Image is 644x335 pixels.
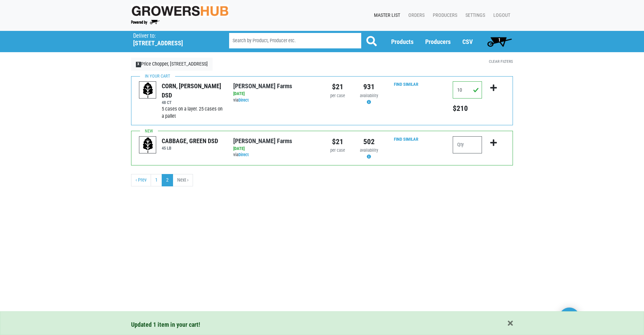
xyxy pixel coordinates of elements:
a: 2 [162,174,173,186]
a: Settings [460,9,488,22]
a: Clear Filters [489,59,513,64]
span: Price Chopper, Erie Boulevard, #172 (2515 Erie Blvd E, Syracuse, NY 13224, USA) [133,31,217,47]
p: Deliver to: [133,33,212,39]
input: Qty [453,81,482,99]
a: [PERSON_NAME] Farms [233,137,292,145]
span: availability [360,148,378,153]
h6: 48 CT [162,100,223,105]
span: X [136,62,141,67]
a: Master List [368,9,403,22]
div: $21 [327,136,348,147]
div: per case [327,93,348,99]
a: Producers [425,38,451,45]
a: Direct [238,97,249,103]
img: placeholder-variety-43d6402dacf2d531de610a020419775a.svg [139,82,157,99]
a: [PERSON_NAME] Farms [233,82,292,90]
div: 502 [358,136,379,147]
a: Producers [427,9,460,22]
h5: [STREET_ADDRESS] [133,39,212,47]
div: Availability may be subject to change. [358,93,379,106]
a: previous [131,174,151,186]
a: Products [391,38,414,45]
a: Orders [403,9,427,22]
h5: Total price [453,104,482,113]
img: placeholder-variety-43d6402dacf2d531de610a020419775a.svg [139,137,157,154]
a: Find Similar [394,82,418,87]
div: $21 [327,81,348,92]
div: via [233,152,317,158]
div: [DATE] [233,91,317,97]
a: Logout [488,9,513,22]
div: [DATE] [233,146,317,152]
span: 1 [498,37,501,43]
img: original-fc7597fdc6adbb9d0e2ae620e786d1a2.jpg [131,4,229,17]
div: CABBAGE, GREEN DSD [162,136,218,146]
input: Qty [453,136,482,153]
nav: pager [131,174,513,186]
a: CSV [462,38,473,45]
span: availability [360,93,378,98]
input: Search by Product, Producer etc. [229,33,361,48]
img: Powered by Big Wheelbarrow [131,20,160,25]
a: Direct [238,152,249,157]
div: CORN, [PERSON_NAME] DSD [162,81,223,100]
a: XPrice Chopper, [STREET_ADDRESS] [131,58,213,71]
a: 1 [484,35,515,48]
a: Find Similar [394,137,418,142]
a: 1 [151,174,162,186]
div: 931 [358,81,379,92]
div: Updated 1 item in your cart! [131,320,513,329]
div: via [233,97,317,104]
h6: 45 LB [162,146,218,151]
span: 5 cases on a layer. 25 cases on a pallet [162,106,223,119]
div: per case [327,147,348,154]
